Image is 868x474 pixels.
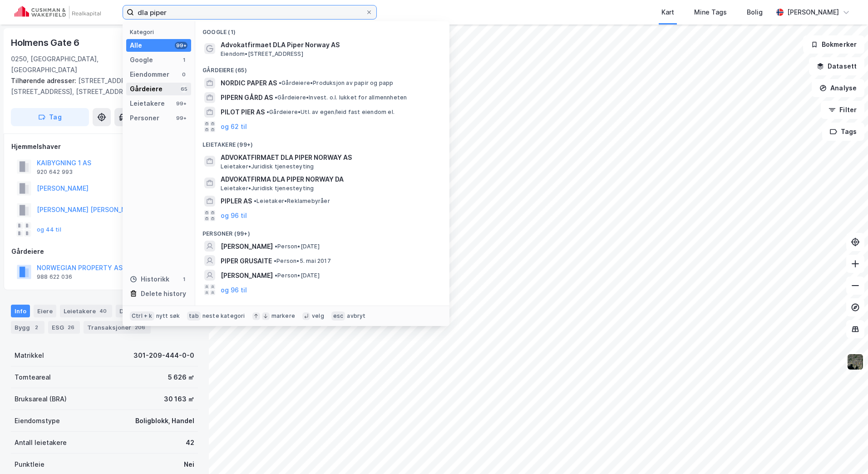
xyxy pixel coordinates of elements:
[116,305,161,317] div: Datasett
[133,323,147,332] div: 206
[195,21,449,38] div: Google (1)
[266,109,269,115] span: •
[254,197,330,205] span: Leietaker • Reklamebyråer
[221,196,252,207] span: PIPLER AS
[254,197,256,204] span: •
[823,430,868,474] div: Kontrollprogram for chat
[168,372,194,383] div: 5 626 ㎡
[221,270,273,281] span: [PERSON_NAME]
[15,372,51,383] div: Tomteareal
[11,246,197,257] div: Gårdeiere
[747,7,763,18] div: Bolig
[15,350,44,361] div: Matrikkel
[180,56,187,64] div: 1
[812,79,864,97] button: Analyse
[175,42,187,49] div: 99+
[221,241,273,252] span: [PERSON_NAME]
[186,437,194,448] div: 42
[15,437,67,448] div: Antall leietakere
[133,350,194,361] div: 301-209-444-0-0
[202,312,245,320] div: neste kategori
[134,5,365,19] input: Søk på adresse, matrikkel, gårdeiere, leietakere eller personer
[221,210,247,221] button: og 96 til
[331,311,345,321] div: esc
[274,257,331,265] span: Person • 5. mai 2017
[184,459,194,470] div: Nei
[60,305,112,317] div: Leietakere
[175,114,187,122] div: 99+
[11,108,89,126] button: Tag
[11,35,81,50] div: Holmens Gate 6
[266,109,395,116] span: Gårdeiere • Utl. av egen/leid fast eiendom el.
[135,415,194,426] div: Boligblokk, Handel
[271,312,295,320] div: markere
[847,353,864,370] img: 9k=
[195,297,449,313] div: Historikk (1)
[221,39,439,50] span: Advokatfirmaet DLA Piper Norway AS
[32,323,41,332] div: 2
[221,152,439,163] span: ADVOKATFIRMAET DLA PIPER NORWAY AS
[11,54,125,75] div: 0250, [GEOGRAPHIC_DATA], [GEOGRAPHIC_DATA]
[275,243,320,250] span: Person • [DATE]
[275,272,320,279] span: Person • [DATE]
[15,415,60,426] div: Eiendomstype
[823,430,868,474] iframe: Chat Widget
[48,321,80,334] div: ESG
[221,284,247,295] button: og 96 til
[130,311,154,321] div: Ctrl + k
[195,134,449,150] div: Leietakere (99+)
[221,78,277,89] span: NORDIC PAPER AS
[221,92,273,103] span: PIPERN GÅRD AS
[141,288,186,299] div: Delete history
[221,107,265,118] span: PILOT PIER AS
[822,123,864,141] button: Tags
[11,305,30,317] div: Info
[694,7,727,18] div: Mine Tags
[347,312,365,320] div: avbryt
[130,274,169,285] div: Historikk
[15,394,67,405] div: Bruksareal (BRA)
[221,121,247,132] button: og 62 til
[661,7,674,18] div: Kart
[130,54,153,65] div: Google
[187,311,201,321] div: tab
[274,257,276,264] span: •
[15,459,44,470] div: Punktleie
[130,113,159,123] div: Personer
[66,323,76,332] div: 26
[11,75,191,97] div: [STREET_ADDRESS], [STREET_ADDRESS], [STREET_ADDRESS]
[221,256,272,267] span: PIPER GRUSAITE
[175,100,187,107] div: 99+
[11,77,78,84] span: Tilhørende adresser:
[195,223,449,239] div: Personer (99+)
[15,6,101,19] img: cushman-wakefield-realkapital-logo.202ea83816669bd177139c58696a8fa1.svg
[11,321,44,334] div: Bygg
[130,98,165,109] div: Leietakere
[84,321,151,334] div: Transaksjoner
[221,185,314,192] span: Leietaker • Juridisk tjenesteyting
[787,7,839,18] div: [PERSON_NAME]
[803,35,864,54] button: Bokmerker
[180,276,187,283] div: 1
[130,84,163,94] div: Gårdeiere
[279,79,281,86] span: •
[156,312,180,320] div: nytt søk
[279,79,394,87] span: Gårdeiere • Produksjon av papir og papp
[180,71,187,78] div: 0
[221,174,439,185] span: ADVOKATFIRMA DLA PIPER NORWAY DA
[130,69,169,80] div: Eiendommer
[130,40,142,51] div: Alle
[809,57,864,75] button: Datasett
[180,85,187,93] div: 65
[221,50,303,58] span: Eiendom • [STREET_ADDRESS]
[98,306,108,316] div: 40
[164,394,194,405] div: 30 163 ㎡
[275,272,277,279] span: •
[312,312,324,320] div: velg
[275,94,277,101] span: •
[821,101,864,119] button: Filter
[11,141,197,152] div: Hjemmelshaver
[195,59,449,76] div: Gårdeiere (65)
[275,94,407,101] span: Gårdeiere • Invest. o.l. lukket for allmennheten
[130,29,191,35] div: Kategori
